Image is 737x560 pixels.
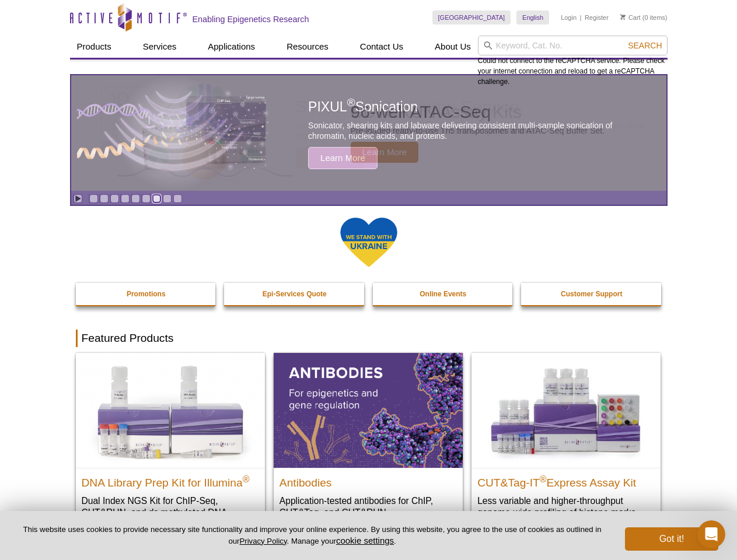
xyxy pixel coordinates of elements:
a: All Antibodies Antibodies Application-tested antibodies for ChIP, CUT&Tag, and CUT&RUN. [274,353,463,530]
div: Could not connect to the reCAPTCHA service. Please check your internet connection and reload to g... [478,36,668,87]
img: DNA Library Prep Kit for Illumina [76,353,265,467]
p: Less variable and higher-throughput genome-wide profiling of histone marks​. [477,495,655,519]
img: CUT&Tag-IT® Express Assay Kit [471,353,661,467]
a: Go to slide 4 [121,194,130,203]
h2: Enabling Epigenetics Research [193,14,309,24]
a: Applications [201,36,262,58]
a: Go to slide 8 [163,194,172,203]
strong: Epi-Services Quote [263,290,327,298]
a: Privacy Policy [239,537,287,545]
button: cookie settings [336,535,394,545]
a: CUT&Tag-IT® Express Assay Kit CUT&Tag-IT®Express Assay Kit Less variable and higher-throughput ge... [471,353,661,530]
h2: Antibodies [280,471,457,489]
iframe: Intercom live chat [697,520,725,548]
a: Go to slide 2 [100,194,109,203]
a: Services [136,36,184,58]
button: Got it! [625,527,718,551]
p: Dual Index NGS Kit for ChIP-Seq, CUT&RUN, and ds methylated DNA assays. [82,495,259,530]
a: Go to slide 6 [142,194,151,203]
h2: CUT&Tag-IT Express Assay Kit [477,471,655,489]
input: Keyword, Cat. No. [478,36,668,55]
sup: ® [540,474,547,484]
strong: Customer Support [561,290,622,298]
button: Search [624,40,665,51]
a: Go to slide 3 [110,194,119,203]
a: [GEOGRAPHIC_DATA] [432,10,511,24]
p: This website uses cookies to provide necessary site functionality and improve your online experie... [19,524,606,547]
sup: ® [243,474,250,484]
img: All Antibodies [274,353,463,467]
a: Go to slide 1 [89,194,98,203]
a: Promotions [76,283,217,305]
a: Products [70,36,118,58]
a: Go to slide 9 [173,194,182,203]
a: Toggle autoplay [74,194,82,203]
strong: Promotions [127,290,166,298]
li: (0 items) [620,10,668,24]
a: DNA Library Prep Kit for Illumina DNA Library Prep Kit for Illumina® Dual Index NGS Kit for ChIP-... [76,353,265,541]
a: Go to slide 7 [152,194,161,203]
a: English [516,10,549,24]
a: Login [561,13,577,22]
a: About Us [428,36,478,58]
li: | [580,10,582,24]
h2: DNA Library Prep Kit for Illumina [82,471,259,489]
a: Online Events [373,283,514,305]
a: Cart [620,13,641,22]
a: Go to slide 5 [131,194,140,203]
a: Customer Support [521,283,662,305]
strong: Online Events [420,290,466,298]
h2: Featured Products [76,330,662,347]
a: Epi-Services Quote [224,283,365,305]
img: Your Cart [620,14,626,20]
a: Register [585,13,609,22]
p: Application-tested antibodies for ChIP, CUT&Tag, and CUT&RUN. [280,495,457,519]
a: Contact Us [353,36,410,58]
a: Resources [280,36,336,58]
span: Search [628,41,662,50]
img: We Stand With Ukraine [340,216,398,268]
